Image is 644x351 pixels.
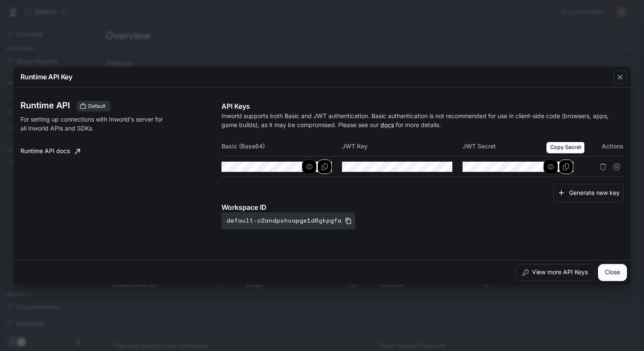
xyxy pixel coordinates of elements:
[20,115,166,133] p: For setting up connections with Inworld's server for all Inworld APIs and SDKs.
[221,202,624,212] p: Workspace ID
[553,184,624,202] button: Generate new key
[20,72,72,82] p: Runtime API Key
[516,264,595,281] button: View more API Keys
[221,212,355,229] button: default-c2andpshvapge1d8gkpgfa
[221,101,624,111] p: API Keys
[380,121,394,128] a: docs
[77,101,110,111] div: These keys will apply to your current workspace only
[221,111,624,129] p: Inworld supports both Basic and JWT authentication. Basic authentication is not recommended for u...
[20,101,70,110] h3: Runtime API
[342,136,463,157] th: JWT Key
[85,102,109,110] span: Default
[547,142,585,154] div: Copy Secret
[221,136,342,157] th: Basic (Base64)
[559,160,573,174] button: Copy Secret
[610,160,624,174] button: Suspend API key
[598,264,627,281] button: Close
[596,160,610,174] button: Delete API key
[584,136,624,157] th: Actions
[463,136,583,157] th: JWT Secret
[17,143,83,160] a: Runtime API docs
[317,160,332,174] button: Copy Basic (Base64)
